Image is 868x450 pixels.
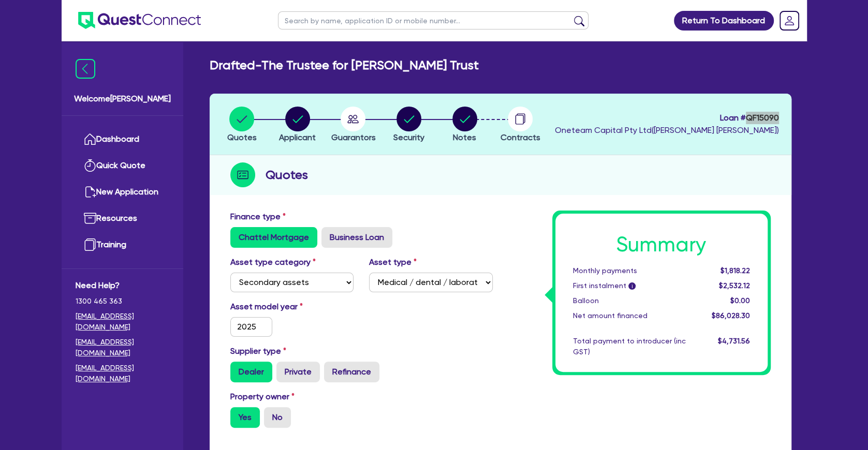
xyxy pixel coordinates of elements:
[84,238,96,251] img: training
[393,106,425,144] button: Security
[452,106,478,144] button: Notes
[331,132,375,142] span: Guarantors
[321,227,392,248] label: Business Loan
[264,407,291,428] label: No
[565,295,694,306] div: Balloon
[230,391,295,403] label: Property owner
[565,310,694,321] div: Net amount financed
[278,11,589,29] input: Search by name, application ID or mobile number...
[369,256,417,268] label: Asset type
[555,112,779,124] span: Loan # QF15090
[565,280,694,291] div: First instalment
[74,93,171,105] span: Welcome [PERSON_NAME]
[230,227,317,248] label: Chattel Mortgage
[330,106,376,144] button: Guarantors
[230,211,286,223] label: Finance type
[76,337,169,358] a: [EMAIL_ADDRESS][DOMAIN_NAME]
[730,296,749,305] span: $0.00
[276,362,320,382] label: Private
[76,311,169,333] a: [EMAIL_ADDRESS][DOMAIN_NAME]
[718,281,749,290] span: $2,532.12
[628,282,636,290] span: i
[230,162,255,187] img: step-icon
[555,125,779,135] span: Oneteam Capital Pty Ltd ( [PERSON_NAME] [PERSON_NAME] )
[500,106,541,144] button: Contracts
[84,159,96,172] img: quick-quote
[711,311,749,320] span: $86,028.30
[393,132,424,142] span: Security
[230,407,260,428] label: Yes
[78,12,201,29] img: quest-connect-logo-blue
[227,132,257,142] span: Quotes
[76,126,169,153] a: Dashboard
[565,265,694,276] div: Monthly payments
[227,106,257,144] button: Quotes
[76,279,169,292] span: Need Help?
[210,58,479,73] h2: Drafted - The Trustee for [PERSON_NAME] Trust
[76,296,169,307] span: 1300 465 363
[573,232,750,257] h1: Summary
[76,179,169,205] a: New Application
[76,363,169,384] a: [EMAIL_ADDRESS][DOMAIN_NAME]
[230,345,286,357] label: Supplier type
[279,132,316,142] span: Applicant
[453,132,476,142] span: Notes
[266,166,308,184] h2: Quotes
[76,153,169,179] a: Quick Quote
[720,266,749,275] span: $1,818.22
[717,337,749,345] span: $4,731.56
[230,362,272,382] label: Dealer
[674,11,774,31] a: Return To Dashboard
[501,132,540,142] span: Contracts
[565,336,694,357] div: Total payment to introducer (inc GST)
[278,106,316,144] button: Applicant
[84,186,96,198] img: new-application
[76,205,169,232] a: Resources
[84,212,96,224] img: resources
[223,301,362,313] label: Asset model year
[76,232,169,258] a: Training
[76,59,95,79] img: icon-menu-close
[230,256,316,268] label: Asset type category
[324,362,379,382] label: Refinance
[776,7,803,34] a: Dropdown toggle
